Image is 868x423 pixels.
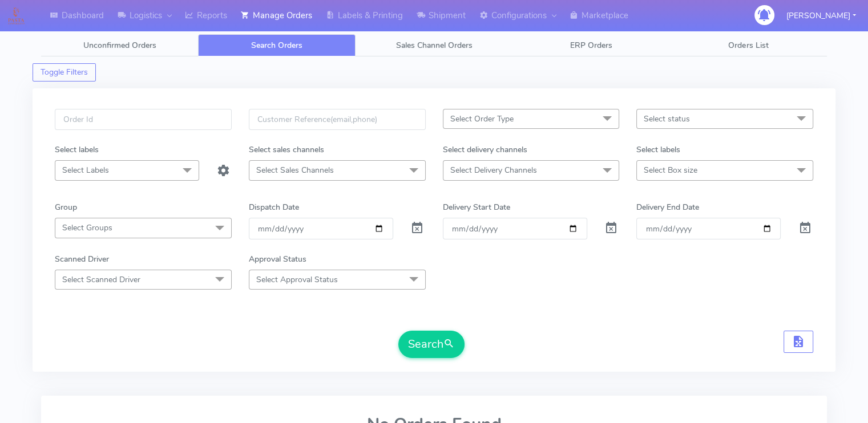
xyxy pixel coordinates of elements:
span: Select Labels [62,165,109,176]
span: Select Groups [62,222,112,233]
label: Select delivery channels [443,144,527,156]
button: [PERSON_NAME] [778,4,865,27]
span: Select Scanned Driver [62,274,140,285]
span: Select status [644,113,690,124]
label: Approval Status [249,253,306,265]
span: Unconfirmed Orders [83,40,156,51]
label: Select labels [636,144,680,156]
label: Dispatch Date [249,201,299,213]
label: Delivery End Date [636,201,699,213]
span: Search Orders [251,40,302,51]
button: Toggle Filters [33,63,96,82]
span: Select Order Type [450,113,514,124]
span: Select Delivery Channels [450,165,537,176]
span: Orders List [728,40,768,51]
span: Select Approval Status [256,274,338,285]
span: Select Box size [644,165,697,176]
label: Select labels [55,144,99,156]
input: Customer Reference(email,phone) [249,109,426,130]
span: Select Sales Channels [256,165,334,176]
span: Sales Channel Orders [396,40,473,51]
span: ERP Orders [570,40,612,51]
button: Search [398,331,465,358]
ul: Tabs [41,34,827,56]
input: Order Id [55,109,232,130]
label: Scanned Driver [55,253,109,265]
label: Select sales channels [249,144,324,156]
label: Delivery Start Date [443,201,510,213]
label: Group [55,201,77,213]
